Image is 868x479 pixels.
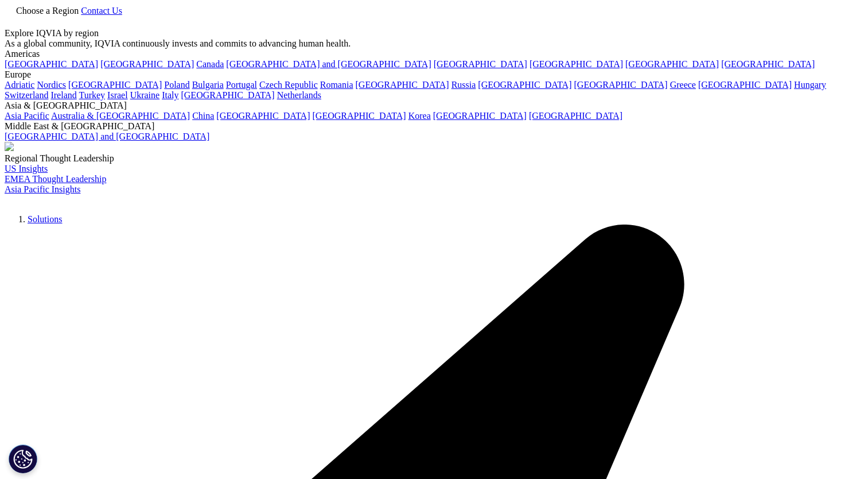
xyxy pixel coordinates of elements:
a: Israel [107,90,128,100]
img: 2093_analyzing-data-using-big-screen-display-and-laptop.png [5,142,14,151]
a: Contact Us [81,6,122,16]
a: Ukraine [130,90,160,100]
a: [GEOGRAPHIC_DATA] and [GEOGRAPHIC_DATA] [226,59,431,69]
a: [GEOGRAPHIC_DATA] [433,111,527,121]
a: [GEOGRAPHIC_DATA] [5,59,98,69]
a: [GEOGRAPHIC_DATA] [530,59,623,69]
a: [GEOGRAPHIC_DATA] [529,111,622,121]
div: Explore IQVIA by region [5,28,863,38]
a: Romania [320,80,353,90]
a: US Insights [5,164,48,173]
a: Asia Pacific [5,111,49,121]
a: Hungary [794,80,826,90]
div: Asia & [GEOGRAPHIC_DATA] [5,101,863,111]
a: Switzerland [5,90,48,100]
a: Canada [196,59,224,69]
a: Italy [162,90,178,100]
a: [GEOGRAPHIC_DATA] [625,59,719,69]
div: Regional Thought Leadership [5,153,863,164]
a: [GEOGRAPHIC_DATA] [721,59,815,69]
a: Solutions [28,214,62,224]
a: Greece [670,80,696,90]
a: Ireland [50,90,76,100]
a: Bulgaria [192,80,224,90]
span: Choose a Region [16,6,79,16]
a: [GEOGRAPHIC_DATA] [216,111,310,121]
a: [GEOGRAPHIC_DATA] [100,59,194,69]
a: [GEOGRAPHIC_DATA] [698,80,792,90]
a: Czech Republic [259,80,318,90]
a: Nordics [37,80,66,90]
a: Australia & [GEOGRAPHIC_DATA] [51,111,190,121]
a: Russia [451,80,476,90]
div: Middle East & [GEOGRAPHIC_DATA] [5,121,863,132]
a: [GEOGRAPHIC_DATA] and [GEOGRAPHIC_DATA] [5,132,209,141]
a: China [192,111,214,121]
button: Cookies Settings [9,445,37,473]
a: Turkey [79,90,105,100]
a: Portugal [226,80,257,90]
a: Adriatic [5,80,34,90]
a: [GEOGRAPHIC_DATA] [181,90,274,100]
a: Poland [164,80,189,90]
a: Asia Pacific Insights [5,184,80,194]
a: Netherlands [277,90,321,100]
a: [GEOGRAPHIC_DATA] [313,111,406,121]
a: [GEOGRAPHIC_DATA] [68,80,162,90]
div: As a global community, IQVIA continuously invests and commits to advancing human health. [5,38,863,49]
a: [GEOGRAPHIC_DATA] [478,80,571,90]
a: [GEOGRAPHIC_DATA] [356,80,449,90]
a: [GEOGRAPHIC_DATA] [434,59,527,69]
div: Americas [5,49,863,59]
div: Europe [5,69,863,80]
a: EMEA Thought Leadership [5,174,106,184]
a: [GEOGRAPHIC_DATA] [574,80,668,90]
a: Korea [408,111,431,121]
